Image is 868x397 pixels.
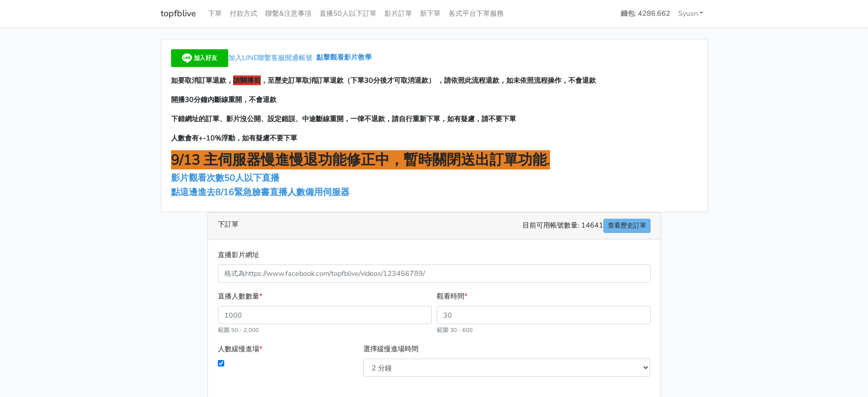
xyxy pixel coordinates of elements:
span: 目前可用帳號數量: 14641 [522,219,651,233]
span: 加入LINE聯繫客服開通帳號 [228,53,312,63]
div: 下訂單 [208,213,660,239]
a: 錢包: 4286.662 [617,4,674,23]
a: 50人以下直播 [224,172,282,184]
span: 請關播前 [233,75,261,85]
label: 觀看時間 [437,291,467,302]
a: 各式平台下單服務 [445,4,508,23]
a: 影片訂單 [381,4,416,23]
input: 格式為https://www.facebook.com/topfblive/videos/123456789/ [218,265,651,283]
span: 人數會有+-10%浮動，如有疑慮不要下單 [171,133,297,143]
a: 新下單 [416,4,445,23]
a: 點這邊進去8/16緊急臉書直播人數備用伺服器 [171,186,349,198]
label: 選擇緩慢進場時間 [363,343,418,355]
a: 點擊觀看影片教學 [316,53,372,63]
span: 50人以下直播 [224,172,279,184]
a: 下單 [204,4,226,23]
input: 1000 [218,306,432,324]
a: 查看歷史訂單 [603,219,651,233]
a: 加入LINE聯繫客服開通帳號 [171,53,316,63]
strong: 錢包: 4286.662 [621,8,670,18]
small: 範圍 50 - 2,000 [218,326,259,334]
label: 直播影片網址 [218,249,259,261]
label: 人數緩慢進場 [218,343,262,355]
a: Syuan [674,4,708,23]
span: 下錯網址的訂單、影片沒公開、設定錯誤、中途斷線重開，一律不退款，請自行重新下單，如有疑慮，請不要下單 [171,114,516,124]
small: 範圍 30 - 600 [437,326,473,334]
span: 9/13 主伺服器慢進慢退功能修正中，暫時關閉送出訂單功能. [171,150,550,169]
span: 開播30分鐘內斷線重開，不會退款 [171,95,277,104]
span: ，至歷史訂單取消訂單退款（下單30分後才可取消退款） ，請依照此流程退款，如未依照流程操作，不會退款 [261,75,596,85]
label: 直播人數數量 [218,291,262,302]
a: 影片觀看次數 [171,172,224,184]
a: 付款方式 [226,4,261,23]
span: 如要取消訂單退款， [171,75,233,85]
img: 加入好友 [171,49,228,67]
a: 聯繫&注意事項 [261,4,315,23]
a: 直播50人以下訂單 [315,4,381,23]
input: 30 [437,306,651,324]
a: topfblive [161,4,196,23]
